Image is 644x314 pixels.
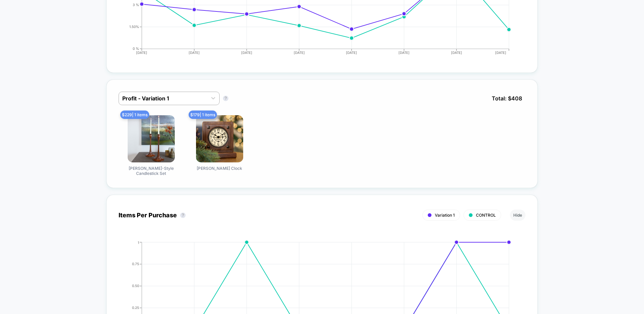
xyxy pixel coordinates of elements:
tspan: 0 % [133,46,139,51]
button: ? [223,96,228,101]
tspan: [DATE] [398,51,410,55]
tspan: 3 % [133,3,139,7]
span: $ 179 | 1 items [189,111,217,119]
tspan: [DATE] [241,51,252,55]
tspan: [DATE] [346,51,357,55]
span: [PERSON_NAME]-Style Candlestick Set [126,166,176,176]
span: [PERSON_NAME] Clock [197,166,242,171]
span: CONTROL [476,213,496,218]
span: Variation 1 [435,213,455,218]
button: ? [180,213,186,218]
button: Hide [510,210,525,221]
img: Jarvie-Style Candlestick Set [128,115,175,162]
span: $ 229 | 1 items [120,111,149,119]
tspan: 1 [138,240,139,244]
tspan: 0.75 [132,262,139,266]
tspan: [DATE] [294,51,305,55]
tspan: [DATE] [451,51,462,55]
tspan: [DATE] [189,51,200,55]
tspan: 1.50% [129,25,139,29]
span: Total: $ 408 [488,92,525,105]
tspan: 0.25 [132,306,139,310]
tspan: 0.50 [132,284,139,288]
tspan: [DATE] [136,51,147,55]
tspan: [DATE] [495,51,507,55]
img: Bradley Bracket Clock [196,115,243,162]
